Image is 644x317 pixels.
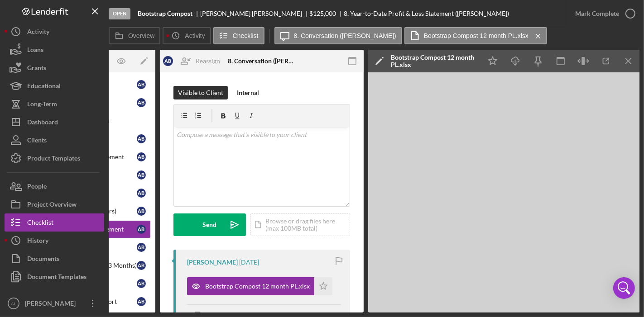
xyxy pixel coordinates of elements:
div: [PERSON_NAME] [187,259,238,266]
time: 2025-07-04 15:32 [239,259,259,266]
button: History [5,232,104,250]
button: ABReassign [159,52,229,70]
div: A B [137,98,146,107]
div: Send [203,213,217,236]
div: Internal [237,86,259,99]
button: Overview [109,27,160,44]
text: AL [11,301,16,306]
div: Open Intercom Messenger [613,277,635,299]
button: Documents [5,250,104,268]
button: Checklist [213,27,264,44]
div: [PERSON_NAME] [23,294,82,315]
div: Documents [27,250,59,270]
button: AL[PERSON_NAME] [5,294,104,312]
button: Visible to Client [173,86,228,99]
div: A B [137,134,146,143]
div: A B [137,189,146,198]
label: Activity [185,32,205,39]
button: Internal [232,86,264,99]
div: History [27,232,48,252]
div: A B [137,207,146,216]
button: Bootstrap Compost 12 month PL.xlsx [404,27,547,44]
div: A B [137,152,146,161]
div: 8. Year-to-Date Profit & Loss Statement ([PERSON_NAME]) [344,10,509,17]
div: A B [137,243,146,252]
div: [PERSON_NAME] [PERSON_NAME] [200,10,310,17]
div: A B [137,297,146,306]
span: $125,000 [310,9,336,17]
div: A B [137,279,146,288]
label: Overview [128,32,154,39]
button: Send [173,213,246,236]
div: Mark Complete [575,5,619,23]
div: A B [137,80,146,89]
div: 8. Conversation ([PERSON_NAME]) [228,57,296,65]
button: Activity [163,27,211,44]
div: Bootstrap Compost 12 month PL.xlsx [391,54,477,68]
div: A B [137,225,146,234]
div: A B [137,170,146,180]
div: A B [137,261,146,270]
div: Reassign [196,52,220,70]
button: Document Templates [5,268,104,286]
div: Open [109,8,130,19]
div: A B [163,56,173,66]
div: Bootstrap Compost 12 month PL.xlsx [205,283,310,290]
button: 8. Conversation ([PERSON_NAME]) [274,27,402,44]
label: Bootstrap Compost 12 month PL.xlsx [424,32,529,39]
iframe: Document Preview [368,72,640,312]
div: Visible to Client [178,86,223,99]
label: Checklist [233,32,259,39]
button: Bootstrap Compost 12 month PL.xlsx [187,277,332,295]
div: Document Templates [27,268,87,288]
b: Bootstrap Compost [138,10,192,17]
label: 8. Conversation ([PERSON_NAME]) [294,32,396,39]
button: Mark Complete [566,5,639,23]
